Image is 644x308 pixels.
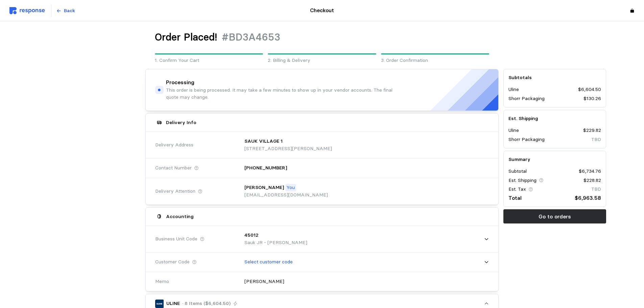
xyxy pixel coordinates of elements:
[244,232,259,239] p: 45012
[244,258,293,266] p: Select customer code
[155,278,169,285] span: Memo
[508,95,545,102] p: Shorr Packaging
[583,95,601,102] p: $130.26
[591,136,601,143] p: TBD
[578,86,601,93] p: $6,604.50
[381,57,489,64] p: 3. Order Confirmation
[244,191,328,199] p: [EMAIL_ADDRESS][DOMAIN_NAME]
[508,74,601,81] h5: Subtotals
[155,235,197,243] span: Business Unit Code
[268,57,376,64] p: 2. Billing & Delivery
[166,213,194,220] h5: Accounting
[155,188,195,195] span: Delivery Attention
[286,184,295,191] p: You
[579,168,601,175] p: $6,734.76
[166,79,194,87] h4: Processing
[155,164,192,172] span: Contact Number
[155,31,217,44] h1: Order Placed!
[591,186,601,193] p: TBD
[310,7,334,15] h4: Checkout
[575,194,601,202] p: $6,963.58
[166,119,196,126] h5: Delivery Info
[244,164,287,172] p: [PHONE_NUMBER]
[539,212,571,221] p: Go to orders
[244,184,284,191] p: [PERSON_NAME]
[583,127,601,134] p: $229.82
[503,209,606,223] button: Go to orders
[508,86,519,93] p: Uline
[508,168,527,175] p: Subtotal
[508,194,522,202] p: Total
[508,127,519,134] p: Uline
[155,57,263,64] p: 1. Confirm Your Cart
[508,156,601,163] h5: Summary
[52,4,79,17] button: Back
[166,87,406,101] p: This order is being processed. It may take a few minutes to show up in your vendor accounts. The ...
[155,141,193,149] span: Delivery Address
[508,136,545,143] p: Shorr Packaging
[508,186,526,193] p: Est. Tax
[508,177,536,184] p: Est. Shipping
[182,300,231,307] p: · 8 Items ($6,604.50)
[244,239,307,246] p: Sauk JR - [PERSON_NAME]
[155,258,190,266] span: Customer Code
[244,278,284,285] p: [PERSON_NAME]
[244,145,332,152] p: [STREET_ADDRESS][PERSON_NAME]
[244,138,283,145] p: SAUK VILLAGE 1
[64,7,75,15] p: Back
[222,31,280,44] h1: #BD3A4653
[508,115,601,122] h5: Est. Shipping
[9,7,45,14] img: svg%3e
[583,177,601,184] p: $228.82
[166,300,180,307] p: ULINE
